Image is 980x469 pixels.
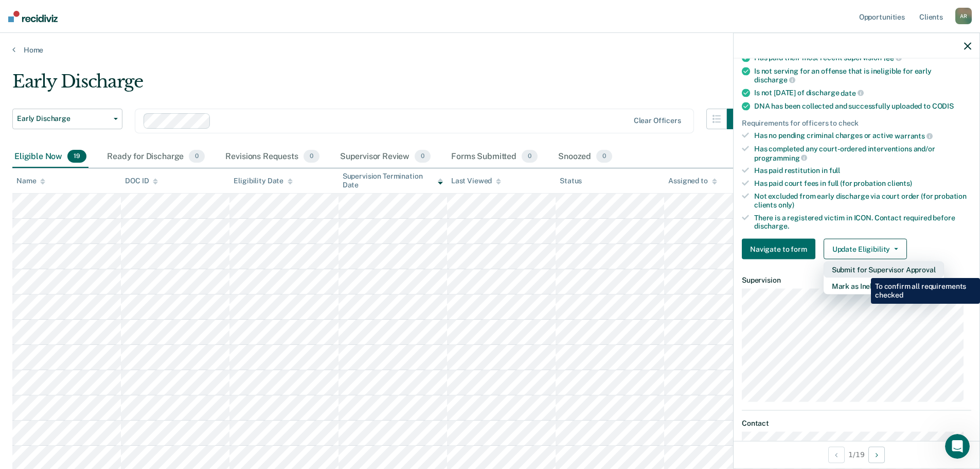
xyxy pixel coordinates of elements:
span: 0 [596,150,612,163]
button: Next Opportunity [868,446,885,463]
div: Name [16,177,45,185]
dt: Contact [742,419,971,427]
span: only) [778,200,794,209]
span: CODIS [932,101,954,110]
div: Last Viewed [451,177,501,185]
div: Requirements for officers to check [742,118,971,127]
span: 0 [522,150,538,163]
a: Home [12,45,968,55]
div: DNA has been collected and successfully uploaded to [754,101,971,110]
a: Navigate to form link [742,239,819,259]
div: Is not serving for an offense that is ineligible for early [754,66,971,84]
button: Mark as Ineligible [824,278,944,294]
div: Has no pending criminal charges or active [754,131,971,141]
div: There is a registered victim in ICON. Contact required before [754,213,971,231]
div: Status [560,177,582,185]
span: clients) [887,179,912,187]
div: 1 / 19 [734,441,979,468]
div: Clear officers [634,116,681,125]
div: Has paid court fees in full (for probation [754,179,971,188]
span: full [829,166,840,175]
div: Eligibility Date [234,177,293,185]
span: warrants [895,132,933,140]
div: Supervisor Review [338,146,433,168]
span: discharge [754,76,795,84]
button: Navigate to form [742,239,815,259]
span: 0 [304,150,319,163]
iframe: Intercom live chat [945,434,970,459]
span: 0 [415,150,431,163]
span: 0 [189,150,205,163]
span: Early Discharge [17,114,110,123]
span: 19 [67,150,86,163]
img: Recidiviz [8,11,58,22]
div: Early Discharge [12,71,747,100]
button: Submit for Supervisor Approval [824,262,944,278]
div: Supervision Termination Date [343,172,443,189]
dt: Supervision [742,276,971,285]
span: discharge. [754,222,789,230]
div: Eligible Now [12,146,88,168]
div: DOC ID [125,177,158,185]
span: programming [754,153,807,162]
div: Assigned to [668,177,717,185]
div: Is not [DATE] of discharge [754,89,971,98]
button: Update Eligibility [824,239,907,259]
div: Has completed any court-ordered interventions and/or [754,145,971,162]
div: Forms Submitted [449,146,540,168]
div: Has paid restitution in [754,166,971,175]
div: A R [955,8,972,24]
button: Previous Opportunity [828,446,845,463]
div: Not excluded from early discharge via court order (for probation clients [754,192,971,210]
div: Revisions Requests [223,146,321,168]
div: Ready for Discharge [105,146,207,168]
span: date [841,89,863,97]
div: Snoozed [556,146,614,168]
